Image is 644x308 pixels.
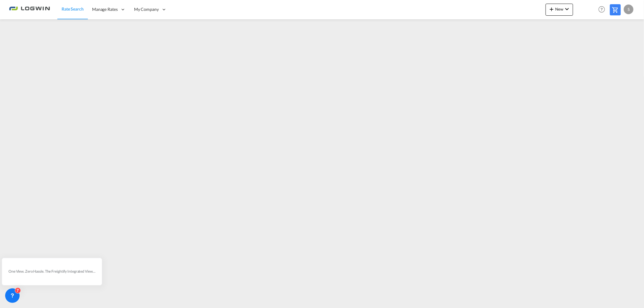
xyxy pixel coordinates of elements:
div: S [624,5,633,14]
span: Rate Search [62,6,84,11]
span: Manage Rates [92,6,118,12]
span: My Company [134,6,159,12]
button: icon-plus 400-fgNewicon-chevron-down [546,4,573,16]
md-icon: icon-chevron-down [563,5,571,13]
img: 2761ae10d95411efa20a1f5e0282d2d7.png [9,3,50,16]
div: Help [597,4,610,15]
span: New [548,7,571,11]
md-icon: icon-plus 400-fg [548,5,555,13]
span: Help [597,4,607,14]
